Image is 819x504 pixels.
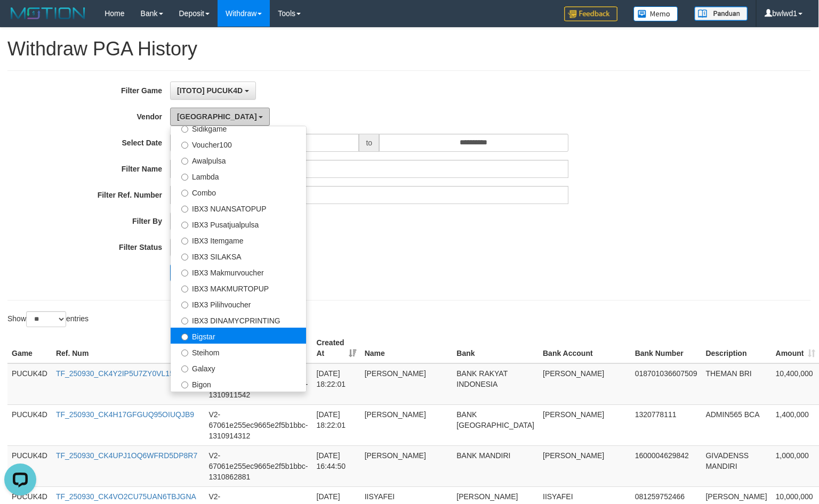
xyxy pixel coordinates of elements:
[539,333,631,363] th: Bank Account
[181,158,188,165] input: Awalpulsa
[312,445,360,486] td: [DATE] 16:44:50
[170,82,256,100] button: [ITOTO] PUCUK4D
[452,445,539,486] td: BANK MANDIRI
[452,363,539,405] td: BANK RAKYAT INDONESIA
[171,168,306,184] label: Lambda
[701,445,771,486] td: GIVADENSS MANDIRI
[312,333,360,363] th: Created At: activate to sort column ascending
[539,445,631,486] td: [PERSON_NAME]
[360,445,453,486] td: [PERSON_NAME]
[181,381,188,388] input: Bigon
[171,376,306,392] label: Bigon
[701,404,771,445] td: ADMIN565 BCA
[181,190,188,197] input: Combo
[7,404,52,445] td: PUCUK4D
[631,445,702,486] td: 1600004629842
[181,349,188,356] input: Steihom
[564,6,617,21] img: Feedback.jpg
[56,451,197,460] a: TF_250930_CK4UPJ1OQ6WFRD5DP8R7
[631,333,702,363] th: Bank Number
[631,363,702,405] td: 018701036607509
[177,112,257,121] span: [GEOGRAPHIC_DATA]
[171,344,306,360] label: Steihom
[181,302,188,308] input: IBX3 Pilihvoucher
[7,333,52,363] th: Game
[56,369,191,378] a: TF_250930_CK4Y2IP5U7ZY0VL15WCH
[7,311,89,327] label: Show entries
[631,404,702,445] td: 1320778111
[633,6,678,21] img: Button%20Memo.svg
[204,404,312,445] td: V2-67061e255ec9665e2f5b1bbc-1310914312
[171,264,306,280] label: IBX3 Makmurvoucher
[171,200,306,216] label: IBX3 NUANSATOPUP
[171,248,306,264] label: IBX3 SILAKSA
[171,312,306,328] label: IBX3 DINAMYCPRINTING
[52,333,205,363] th: Ref. Num
[4,4,36,36] button: Open LiveChat chat widget
[181,365,188,372] input: Galaxy
[171,152,306,168] label: Awalpulsa
[181,222,188,229] input: IBX3 Pusatjualpulsa
[7,38,810,60] h1: Withdraw PGA History
[360,363,453,405] td: [PERSON_NAME]
[694,6,748,21] img: panduan.png
[360,404,453,445] td: [PERSON_NAME]
[360,333,453,363] th: Name
[181,206,188,213] input: IBX3 NUANSATOPUP
[181,318,188,324] input: IBX3 DINAMYCPRINTING
[171,328,306,344] label: Bigstar
[56,492,196,501] a: TF_250930_CK4VO2CU75UAN6TBJGNA
[7,445,52,486] td: PUCUK4D
[452,404,539,445] td: BANK [GEOGRAPHIC_DATA]
[171,360,306,376] label: Galaxy
[7,363,52,405] td: PUCUK4D
[539,363,631,405] td: [PERSON_NAME]
[181,270,188,277] input: IBX3 Makmurvoucher
[56,410,194,419] a: TF_250930_CK4H17GFGUQ95OIUQJB9
[177,86,243,95] span: [ITOTO] PUCUK4D
[170,108,270,126] button: [GEOGRAPHIC_DATA]
[171,232,306,248] label: IBX3 Itemgame
[181,334,188,340] input: Bigstar
[312,404,360,445] td: [DATE] 18:22:01
[26,311,66,327] select: Showentries
[171,120,306,136] label: Sidikgame
[204,445,312,486] td: V2-67061e255ec9665e2f5b1bbc-1310862881
[7,5,89,21] img: MOTION_logo.png
[539,404,631,445] td: [PERSON_NAME]
[171,296,306,312] label: IBX3 Pilihvoucher
[171,216,306,232] label: IBX3 Pusatjualpulsa
[171,136,306,152] label: Voucher100
[181,254,188,261] input: IBX3 SILAKSA
[171,184,306,200] label: Combo
[312,363,360,405] td: [DATE] 18:22:01
[701,363,771,405] td: THEMAN BRI
[359,134,379,152] span: to
[181,174,188,181] input: Lambda
[701,333,771,363] th: Description
[181,286,188,292] input: IBX3 MAKMURTOPUP
[181,142,188,149] input: Voucher100
[181,238,188,245] input: IBX3 Itemgame
[171,280,306,296] label: IBX3 MAKMURTOPUP
[452,333,539,363] th: Bank
[181,126,188,133] input: Sidikgame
